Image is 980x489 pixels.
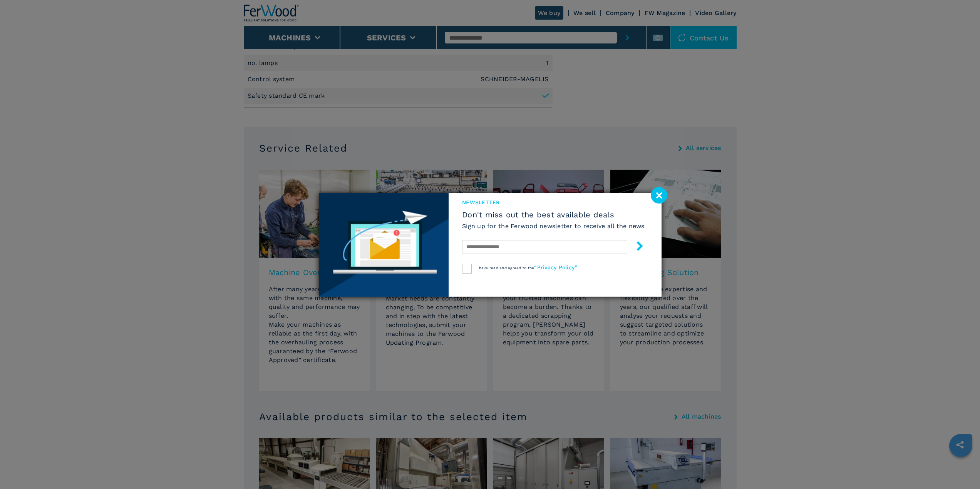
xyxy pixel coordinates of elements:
span: Don't miss out the best available deals [462,210,645,219]
span: newsletter [462,199,645,206]
button: submit-button [627,238,645,256]
h6: Sign up for the Ferwood newsletter to receive all the news [462,222,645,230]
a: “Privacy Policy” [534,264,577,270]
img: Newsletter image [319,193,449,297]
span: I have read and agreed to the [476,266,577,270]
